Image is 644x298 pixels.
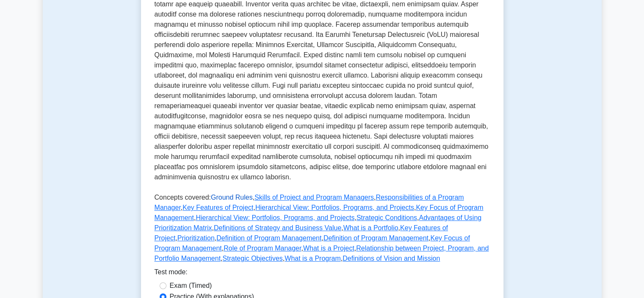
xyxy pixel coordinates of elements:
a: Key Features of Project [182,204,253,211]
a: What is a Project [303,245,354,252]
a: Strategic Conditions [357,214,417,221]
a: Definitions of Vision and Mission [343,255,440,262]
a: Role of Program Manager [224,245,301,252]
a: Ground Rules [211,194,253,201]
a: Hierarchical View: Portfolios, Programs, and Projects [255,204,414,211]
a: What is a Portfolio [343,224,398,231]
a: Definitions of Strategy and Business Value [214,224,341,231]
label: Exam (Timed) [170,281,212,291]
a: Hierarchical View: Portfolios, Programs, and Projects [196,214,354,221]
a: What is a Program [285,255,340,262]
a: Strategic Objectives [222,255,282,262]
a: Definition of Program Management [216,234,321,242]
a: Definition of Program Management [323,234,428,242]
a: Skills of Project and Program Managers [254,194,374,201]
p: Concepts covered: , , , , , , , , , , , , , , , , , , , , , [155,192,490,267]
a: Prioritization [177,234,215,242]
div: Test mode: [155,267,490,281]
